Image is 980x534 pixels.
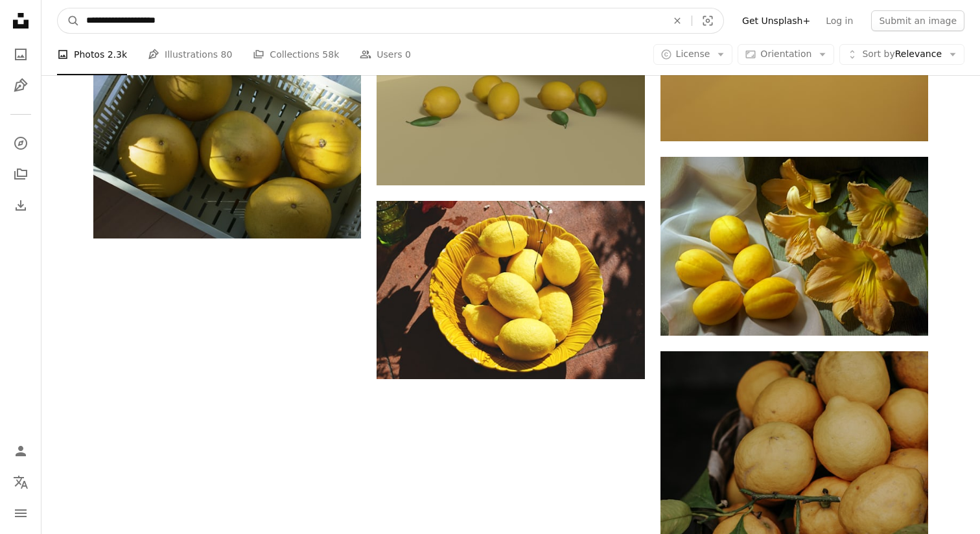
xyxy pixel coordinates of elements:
a: Download History [8,192,34,218]
a: Get Unsplash+ [734,10,818,31]
a: Illustrations [8,73,34,99]
a: Users 0 [360,34,411,75]
span: 80 [221,47,233,62]
span: Orientation [760,49,811,59]
span: License [676,49,710,59]
img: a yellow bowl filled with lemons on top of a table [377,201,644,379]
a: A bunch of oranges are sitting in a basket [93,143,361,155]
a: Collections [8,161,34,187]
a: Illustrations 80 [148,34,232,75]
button: Submit an image [871,10,964,31]
a: a group of lemons sitting on top of a table [377,78,644,90]
button: Menu [8,500,34,526]
a: Explore [8,130,34,156]
a: Log in / Sign up [8,438,34,464]
span: 0 [405,47,411,62]
a: yellow flower on white textile [660,240,928,252]
button: Orientation [738,44,834,65]
img: yellow flower on white textile [660,157,928,335]
a: a yellow bowl filled with lemons on top of a table [377,284,644,296]
button: Sort byRelevance [839,44,964,65]
img: A bunch of oranges are sitting in a basket [93,60,361,238]
a: Log in [818,10,861,31]
span: 58k [322,47,339,62]
span: Sort by [862,49,894,59]
button: License [653,44,733,65]
button: Language [8,469,34,495]
a: Photos [8,41,34,67]
a: Collections 58k [253,34,339,75]
button: Clear [663,8,692,33]
span: Relevance [862,48,942,61]
form: Find visuals sitewide [57,8,724,34]
button: Search Unsplash [58,8,80,33]
a: Home — Unsplash [8,8,34,36]
button: Visual search [692,8,723,33]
